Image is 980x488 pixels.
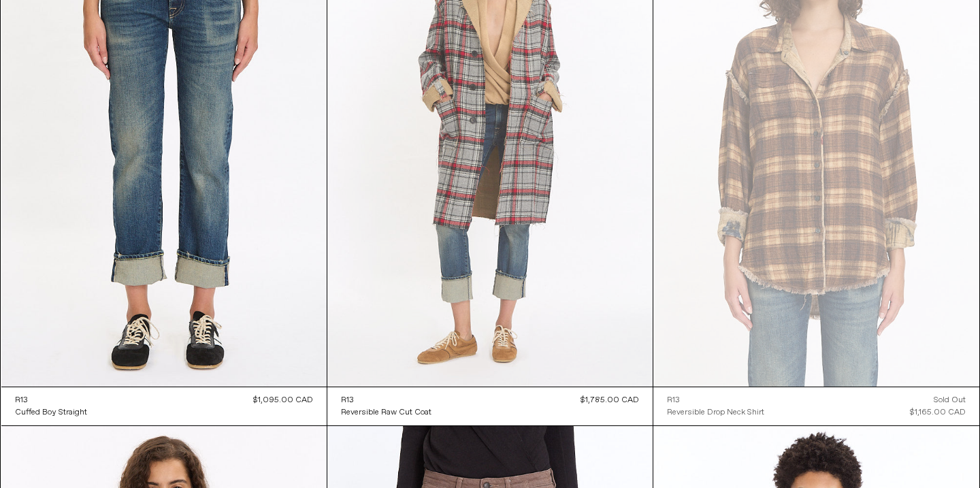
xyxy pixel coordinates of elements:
[341,394,431,406] a: R13
[581,394,639,406] div: $1,785.00 CAD
[341,407,431,419] div: Reversible Raw Cut Coat
[667,394,764,406] a: R13
[910,406,966,419] div: $1,165.00 CAD
[15,406,87,419] a: Cuffed Boy Straight
[253,394,313,406] div: $1,095.00 CAD
[667,407,764,419] div: Reversible Drop Neck Shirt
[341,395,354,406] div: R13
[667,395,680,406] div: R13
[667,406,764,419] a: Reversible Drop Neck Shirt
[15,395,28,406] div: R13
[15,407,87,419] div: Cuffed Boy Straight
[15,394,87,406] a: R13
[341,406,431,419] a: Reversible Raw Cut Coat
[934,394,966,406] div: Sold out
